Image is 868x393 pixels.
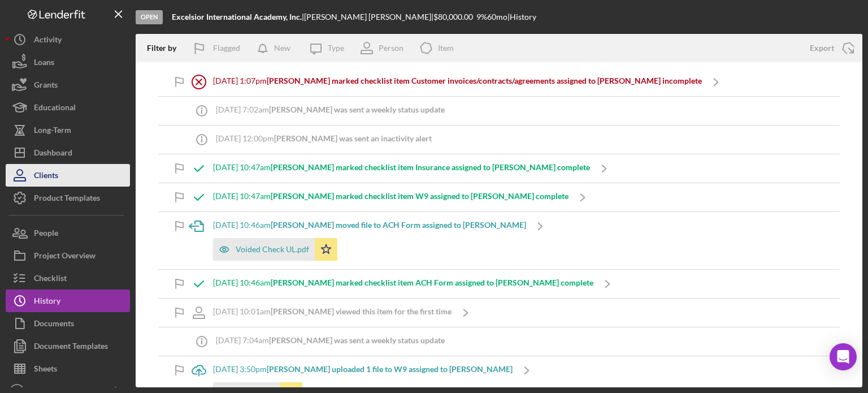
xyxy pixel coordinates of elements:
[6,141,130,164] button: Dashboard
[6,335,130,357] button: Document Templates
[213,221,526,230] div: [DATE] 10:46am
[213,37,240,59] div: Flagged
[6,290,130,312] button: History
[34,222,58,247] div: People
[213,76,702,85] div: [DATE] 1:07pm
[34,119,71,144] div: Long-Term
[271,162,590,172] b: [PERSON_NAME] marked checklist item Insurance assigned to [PERSON_NAME] complete
[34,164,58,189] div: Clients
[216,336,445,345] div: [DATE] 7:04am
[6,96,130,119] button: Educational
[271,306,452,316] b: [PERSON_NAME] viewed this item for the first time
[6,51,130,74] button: Loans
[6,187,130,209] button: Product Templates
[6,28,130,51] button: Activity
[172,12,304,21] div: |
[274,37,290,59] div: New
[216,105,445,114] div: [DATE] 7:02am
[34,290,60,315] div: History
[251,37,302,59] button: New
[185,68,730,96] a: [DATE] 1:07pm[PERSON_NAME] marked checklist item Customer invoices/contracts/agreements assigned ...
[34,335,108,360] div: Document Templates
[433,12,476,21] div: $80,000.00
[476,12,487,21] div: 9 %
[213,192,568,201] div: [DATE] 10:47am
[271,191,568,201] b: [PERSON_NAME] marked checklist item W9 assigned to [PERSON_NAME] complete
[213,238,337,261] button: Voided Check UL.pdf
[34,28,62,54] div: Activity
[830,343,857,370] div: Open Intercom Messenger
[185,270,622,298] a: [DATE] 10:46am[PERSON_NAME] marked checklist item ACH Form assigned to [PERSON_NAME] complete
[798,37,862,59] button: Export
[274,133,432,143] b: [PERSON_NAME] was sent an inactivity alert
[34,51,54,76] div: Loans
[271,220,526,230] b: [PERSON_NAME] moved file to ACH Form assigned to [PERSON_NAME]
[269,335,445,345] b: [PERSON_NAME] was sent a weekly status update
[379,44,403,53] div: Person
[185,154,618,183] a: [DATE] 10:47am[PERSON_NAME] marked checklist item Insurance assigned to [PERSON_NAME] complete
[328,44,344,53] div: Type
[34,267,67,292] div: Checklist
[34,74,58,99] div: Grants
[304,12,433,21] div: [PERSON_NAME] [PERSON_NAME] |
[6,74,130,96] button: Grants
[213,163,590,172] div: [DATE] 10:47am
[267,76,702,85] b: [PERSON_NAME] marked checklist item Customer invoices/contracts/agreements assigned to [PERSON_NA...
[213,365,513,374] div: [DATE] 3:50pm
[507,12,536,21] div: | History
[6,244,130,267] button: Project Overview
[34,96,76,122] div: Educational
[6,119,130,141] button: Long-Term
[6,267,130,290] button: Checklist
[213,278,593,287] div: [DATE] 10:46am
[213,307,452,316] div: [DATE] 10:01am
[34,357,57,383] div: Sheets
[487,12,507,21] div: 60 mo
[810,37,834,59] div: Export
[34,141,72,167] div: Dashboard
[6,312,130,335] button: Documents
[185,183,597,211] a: [DATE] 10:47am[PERSON_NAME] marked checklist item W9 assigned to [PERSON_NAME] complete
[267,364,513,374] b: [PERSON_NAME] uploaded 1 file to W9 assigned to [PERSON_NAME]
[438,44,454,53] div: Item
[185,299,480,327] a: [DATE] 10:01am[PERSON_NAME] viewed this item for the first time
[172,12,302,21] b: Excelsior International Academy, Inc.
[34,187,100,212] div: Product Templates
[271,278,593,287] b: [PERSON_NAME] marked checklist item ACH Form assigned to [PERSON_NAME] complete
[236,245,309,254] div: Voided Check UL.pdf
[34,312,74,338] div: Documents
[6,222,130,244] button: People
[34,244,96,270] div: Project Overview
[185,37,251,59] button: Flagged
[6,357,130,380] button: Sheets
[185,212,554,269] a: [DATE] 10:46am[PERSON_NAME] moved file to ACH Form assigned to [PERSON_NAME]Voided Check UL.pdf
[216,134,432,143] div: [DATE] 12:00pm
[136,10,163,24] div: Open
[269,105,445,114] b: [PERSON_NAME] was sent a weekly status update
[6,164,130,187] button: Clients
[147,44,185,53] div: Filter by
